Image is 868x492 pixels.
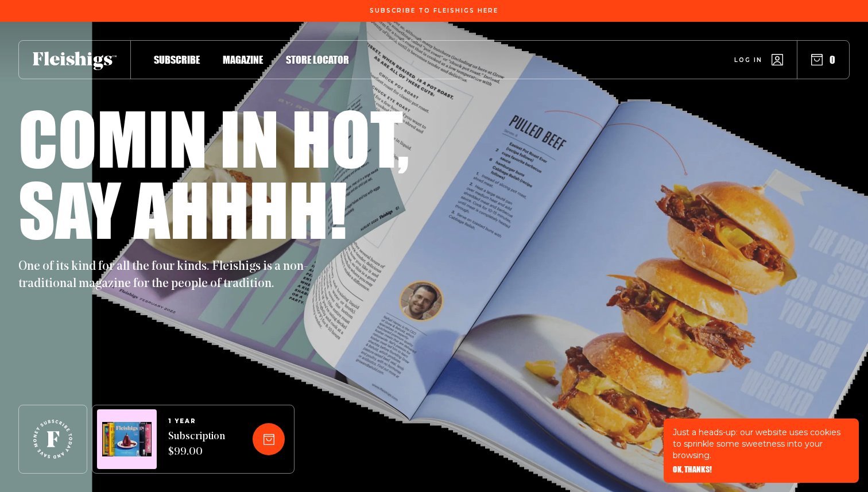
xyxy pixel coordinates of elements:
span: Log in [734,56,762,64]
p: One of its kind for all the four kinds. Fleishigs is a non-traditional magazine for the people of... [18,258,317,293]
a: Store locator [286,52,349,67]
a: Magazine [223,52,263,67]
button: OK, THANKS! [673,466,712,474]
span: Magazine [223,53,263,66]
a: Log in [734,54,783,65]
a: Subscribe [154,52,200,67]
a: 1 YEARSubscription $99.00 [168,418,225,460]
p: Just a heads-up: our website uses cookies to sprinkle some sweetness into your browsing. [673,427,850,461]
span: Subscribe To Fleishigs Here [370,7,498,14]
button: 0 [811,53,835,66]
span: Subscribe [154,53,200,66]
a: Subscribe To Fleishigs Here [367,7,501,13]
h1: Comin in hot, [18,102,409,173]
h1: Say ahhhh! [18,173,347,245]
span: 1 YEAR [168,418,225,425]
span: Subscription $99.00 [168,429,225,460]
span: Store locator [286,53,349,66]
img: Magazines image [102,422,152,457]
